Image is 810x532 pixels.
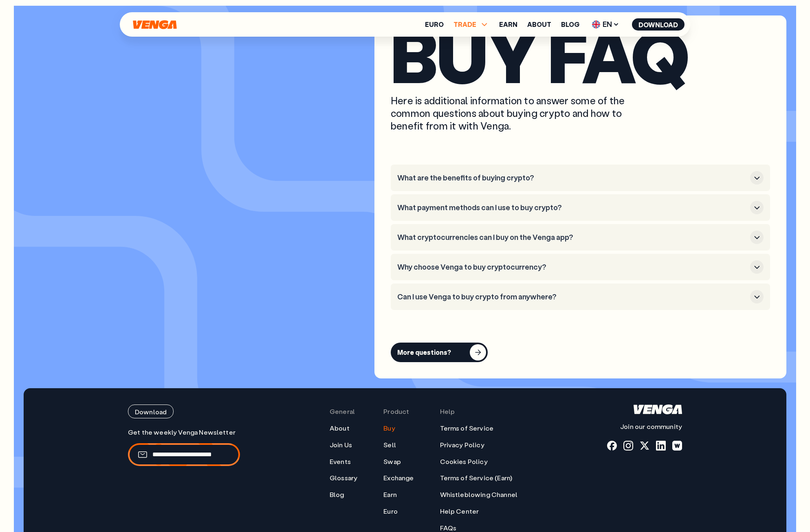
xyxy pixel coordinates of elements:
[623,441,633,451] a: instagram
[128,428,240,437] p: Get the weekly Venga Newsletter
[527,21,551,28] a: About
[425,21,444,28] a: Euro
[383,441,396,449] a: Sell
[397,292,747,301] h3: Can I use Venga to buy crypto from anywhere?
[397,201,764,214] button: What payment methods can I use to buy crypto?
[391,24,770,86] h2: Buy faq
[383,507,398,516] a: Euro
[128,404,240,418] a: Download
[640,441,649,451] a: x
[397,290,764,303] button: Can I use Venga to buy crypto from anywhere?
[397,231,764,244] button: What cryptocurrencies can I buy on the Venga app?
[440,507,479,516] a: Help Center
[397,203,747,212] h3: What payment methods can I use to buy crypto?
[589,18,622,31] span: EN
[499,21,517,28] a: Earn
[397,233,747,242] h3: What cryptocurrencies can I buy on the Venga app?
[440,441,484,449] a: Privacy Policy
[383,457,401,466] a: Swap
[440,474,513,482] a: Terms of Service (Earn)
[440,490,518,499] a: Whistleblowing Channel
[330,407,355,416] span: General
[383,490,397,499] a: Earn
[330,424,350,433] a: About
[330,441,352,449] a: Join Us
[607,422,682,431] p: Join our community
[656,441,666,451] a: linkedin
[561,21,579,28] a: Blog
[397,260,764,274] button: Why choose Venga to buy cryptocurrency?
[440,407,455,416] span: Help
[128,404,174,418] button: Download
[397,174,747,182] h3: What are the benefits of buying crypto?
[453,20,489,29] span: TRADE
[632,18,685,31] button: Download
[330,474,357,482] a: Glossary
[391,94,639,132] p: Here is additional information to answer some of the common questions about buying crypto and how...
[397,263,747,272] h3: Why choose Venga to buy cryptocurrency?
[397,171,764,185] button: What are the benefits of buying crypto?
[440,457,488,466] a: Cookies Policy
[383,424,395,433] a: Buy
[592,20,600,29] img: flag-uk
[383,407,409,416] span: Product
[330,457,351,466] a: Events
[440,424,494,433] a: Terms of Service
[330,490,344,499] a: Blog
[607,441,617,451] a: fb
[383,474,414,482] a: Exchange
[391,343,488,362] button: More questions?
[397,348,451,356] div: More questions?
[132,20,178,29] svg: Home
[672,441,682,451] a: warpcast
[634,404,682,414] svg: Home
[453,21,476,28] span: TRADE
